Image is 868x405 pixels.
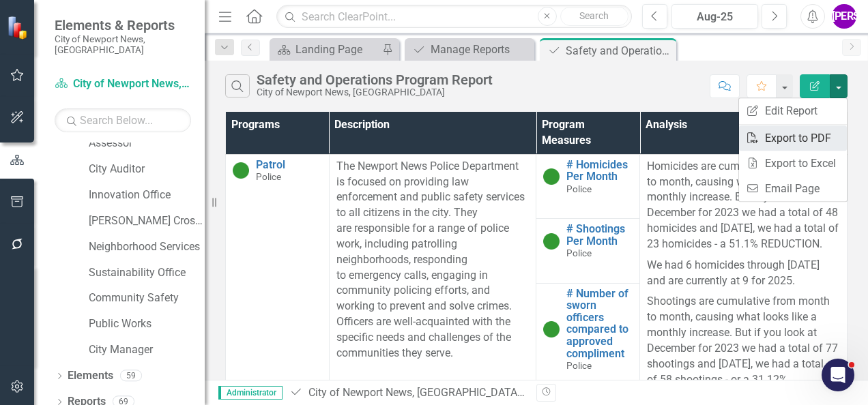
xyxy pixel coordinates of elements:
a: Export to Excel [739,151,847,176]
span: Elements & Reports [55,17,191,33]
a: # Shootings Per Month [566,223,633,247]
button: Aug-25 [671,4,758,29]
a: # Number of sworn officers compared to approved compliment [566,288,633,360]
img: On Target [543,168,560,185]
div: » » [289,385,526,401]
button: Search [560,7,628,26]
div: 59 [120,370,142,382]
iframe: Intercom live chat [822,359,854,391]
input: Search Below... [55,108,191,132]
td: Double-Click to Edit Right Click for Context Menu [536,154,640,218]
span: Search [579,10,609,21]
span: Administrator [218,386,283,400]
button: [PERSON_NAME] [832,4,856,29]
img: ClearPoint Strategy [7,15,31,40]
div: Landing Page [295,41,379,58]
span: Police [566,360,592,371]
div: Safety and Operations Program Report [566,42,673,59]
p: Homicides are cumulative from month to month, causing what looks like a monthly increase. But if ... [647,159,840,255]
span: Police [566,247,592,258]
p: The Newport News Police Department is focused on providing law enforcement and public safety serv... [336,159,530,361]
td: Double-Click to Edit Right Click for Context Menu [536,219,640,283]
a: Programs [525,386,573,399]
span: Police [566,183,592,194]
a: Innovation Office [89,187,205,203]
a: Patrol [256,159,322,171]
a: Community Safety [89,290,205,306]
p: We had 6 homicides through [DATE] and are currently at 9 for 2025. [647,255,840,292]
a: Assessor [89,136,205,151]
a: City Auditor [89,162,205,177]
img: On Target [543,233,560,250]
a: [PERSON_NAME] Crossing [89,213,205,229]
div: City of Newport News, [GEOGRAPHIC_DATA] [257,87,493,97]
div: Manage Reports [431,41,531,58]
a: Public Works [89,316,205,332]
img: On Target [233,162,249,179]
a: City of Newport News, [GEOGRAPHIC_DATA] [308,386,525,399]
a: Neighborhood Services [89,239,205,255]
img: On Target [543,321,560,337]
a: City Manager [89,342,205,358]
a: Email Page [739,176,847,201]
div: Safety and Operations Program Report [257,72,493,87]
small: City of Newport News, [GEOGRAPHIC_DATA] [55,33,191,56]
div: Aug-25 [676,9,753,25]
a: City of Newport News, [GEOGRAPHIC_DATA] [55,76,191,92]
a: Landing Page [273,41,379,58]
a: Manage Reports [408,41,531,58]
span: Police [256,171,281,182]
input: Search ClearPoint... [276,5,632,29]
a: Elements [68,368,113,384]
a: # Homicides Per Month [566,159,633,183]
a: Sustainability Office [89,265,205,281]
a: Export to PDF [739,125,847,151]
a: Edit Report [739,98,847,123]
